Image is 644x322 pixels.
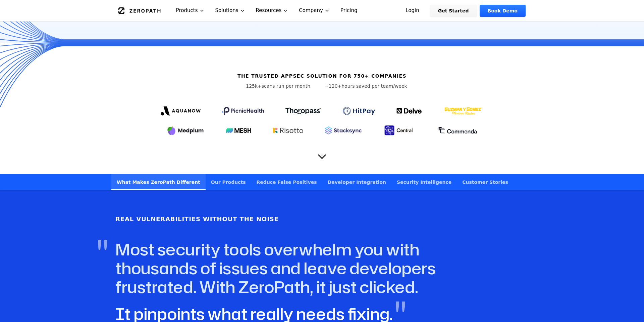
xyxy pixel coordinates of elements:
p: hours saved per team/week [325,83,407,89]
a: Security Intelligence [391,174,457,190]
h6: Real Vulnerabilities Without the Noise [115,214,279,224]
a: Reduce False Positives [251,174,322,190]
a: Customer Stories [457,174,514,190]
span: " [97,235,108,267]
img: Stacksync [325,126,362,134]
img: Medplum [167,125,204,136]
img: GYG [444,103,483,119]
button: Scroll to next section [315,147,329,160]
p: scans run per month [237,83,319,89]
a: Login [397,5,427,17]
a: Developer Integration [322,174,391,190]
img: Central [383,124,417,136]
a: Book Demo [480,5,526,17]
a: Get Started [430,5,477,17]
span: 125k+ [246,83,262,89]
span: ~120+ [325,83,341,89]
img: Mesh [226,128,251,133]
a: What Makes ZeroPath Different [111,174,206,190]
h6: The trusted AppSec solution for 750+ companies [237,73,407,79]
h4: Most security tools overwhelm you with thousands of issues and leave developers frustrated. With ... [115,240,502,296]
a: Our Products [206,174,251,190]
img: Thoropass [285,108,321,114]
